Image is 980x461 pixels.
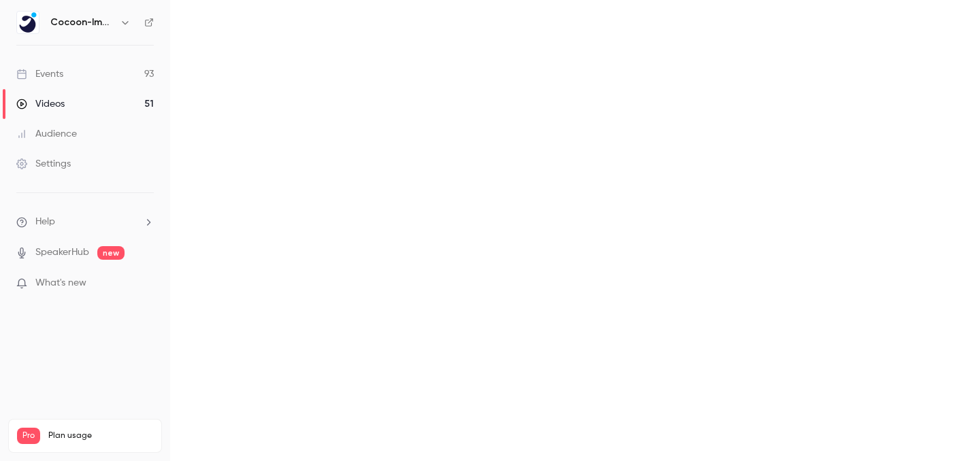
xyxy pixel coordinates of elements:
span: Pro [17,428,40,444]
li: help-dropdown-opener [16,215,154,229]
a: SpeakerHub [35,245,89,260]
div: Audience [16,127,77,141]
span: Help [35,215,55,229]
img: Cocoon-Immo [17,12,39,33]
div: Videos [16,97,65,111]
div: Events [16,67,63,81]
div: Settings [16,157,71,171]
span: What's new [35,276,86,290]
iframe: Noticeable Trigger [137,277,154,290]
span: new [97,246,125,260]
h6: Cocoon-Immo [50,16,114,29]
span: Plan usage [48,430,153,441]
